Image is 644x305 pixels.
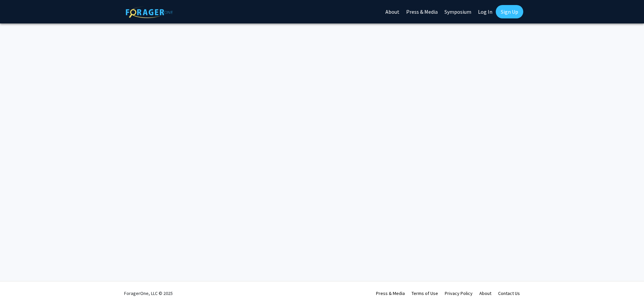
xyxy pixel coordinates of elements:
a: Sign Up [496,5,523,18]
a: Terms of Use [412,290,438,296]
a: Contact Us [498,290,520,296]
img: ForagerOne Logo [126,6,173,18]
a: Press & Media [376,290,405,296]
div: ForagerOne, LLC © 2025 [124,282,173,305]
a: Privacy Policy [445,290,473,296]
a: About [479,290,491,296]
